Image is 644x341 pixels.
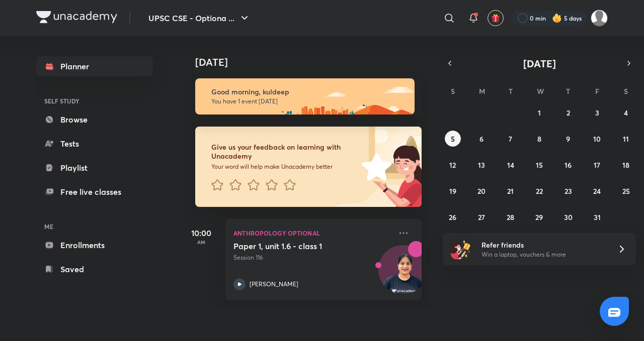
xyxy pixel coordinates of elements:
[566,86,570,96] abbr: Thursday
[595,86,599,96] abbr: Friday
[491,14,500,23] img: avatar
[36,158,153,178] a: Playlist
[233,241,359,251] h5: Paper 1, unit 1.6 - class 1
[503,209,519,225] button: October 28, 2025
[36,259,153,279] a: Saved
[479,86,485,96] abbr: Monday
[560,183,576,199] button: October 23, 2025
[593,186,601,196] abbr: October 24, 2025
[589,183,605,199] button: October 24, 2025
[566,134,570,144] abbr: October 9, 2025
[622,160,629,170] abbr: October 18, 2025
[589,157,605,173] button: October 17, 2025
[250,280,298,289] p: [PERSON_NAME]
[479,134,484,144] abbr: October 6, 2025
[457,56,622,70] button: [DATE]
[560,157,576,173] button: October 16, 2025
[181,227,221,239] h5: 10:00
[36,11,117,23] img: Company Logo
[445,157,461,173] button: October 12, 2025
[449,160,456,170] abbr: October 12, 2025
[594,160,600,170] abbr: October 17, 2025
[589,104,605,121] button: October 3, 2025
[36,235,153,255] a: Enrollments
[481,240,605,250] h6: Refer friends
[536,160,543,170] abbr: October 15, 2025
[36,92,153,109] h6: SELF STUDY
[507,212,514,222] abbr: October 28, 2025
[509,86,513,96] abbr: Tuesday
[451,239,471,259] img: referral
[181,239,221,245] p: AM
[445,183,461,199] button: October 19, 2025
[535,212,543,222] abbr: October 29, 2025
[488,10,504,26] button: avatar
[618,157,634,173] button: October 18, 2025
[594,212,601,222] abbr: October 31, 2025
[503,157,519,173] button: October 14, 2025
[589,131,605,147] button: October 10, 2025
[537,134,541,144] abbr: October 8, 2025
[449,186,456,196] abbr: October 19, 2025
[531,104,547,121] button: October 1, 2025
[503,183,519,199] button: October 21, 2025
[473,157,490,173] button: October 13, 2025
[507,160,514,170] abbr: October 14, 2025
[328,127,422,207] img: feedback_image
[451,86,455,96] abbr: Sunday
[589,209,605,225] button: October 31, 2025
[531,131,547,147] button: October 8, 2025
[36,109,153,130] a: Browse
[36,182,153,202] a: Free live classes
[211,163,358,171] p: Your word will help make Unacademy better
[449,212,456,222] abbr: October 26, 2025
[142,8,257,28] button: UPSC CSE - Optiona ...
[379,251,427,299] img: Avatar
[537,86,544,96] abbr: Wednesday
[36,218,153,235] h6: ME
[618,183,634,199] button: October 25, 2025
[624,86,628,96] abbr: Saturday
[195,78,415,115] img: morning
[624,108,628,118] abbr: October 4, 2025
[531,209,547,225] button: October 29, 2025
[565,186,572,196] abbr: October 23, 2025
[36,134,153,154] a: Tests
[509,134,512,144] abbr: October 7, 2025
[591,10,608,27] img: kuldeep Ahir
[552,13,562,23] img: streak
[618,104,634,121] button: October 4, 2025
[473,209,490,225] button: October 27, 2025
[478,160,485,170] abbr: October 13, 2025
[473,183,490,199] button: October 20, 2025
[560,209,576,225] button: October 30, 2025
[622,186,630,196] abbr: October 25, 2025
[36,11,117,26] a: Company Logo
[560,104,576,121] button: October 2, 2025
[565,160,572,170] abbr: October 16, 2025
[538,108,541,118] abbr: October 1, 2025
[531,157,547,173] button: October 15, 2025
[445,209,461,225] button: October 26, 2025
[211,87,406,96] h6: Good morning, kuldeep
[233,253,391,262] p: Session 116
[36,56,153,76] a: Planner
[503,131,519,147] button: October 7, 2025
[478,212,485,222] abbr: October 27, 2025
[473,131,490,147] button: October 6, 2025
[195,56,432,68] h4: [DATE]
[211,143,358,161] h6: Give us your feedback on learning with Unacademy
[560,131,576,147] button: October 9, 2025
[451,134,455,144] abbr: October 5, 2025
[595,108,599,118] abbr: October 3, 2025
[618,131,634,147] button: October 11, 2025
[564,212,573,222] abbr: October 30, 2025
[593,134,601,144] abbr: October 10, 2025
[233,227,391,239] p: Anthropology Optional
[477,186,486,196] abbr: October 20, 2025
[523,57,556,70] span: [DATE]
[567,108,570,118] abbr: October 2, 2025
[531,183,547,199] button: October 22, 2025
[481,250,605,259] p: Win a laptop, vouchers & more
[445,131,461,147] button: October 5, 2025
